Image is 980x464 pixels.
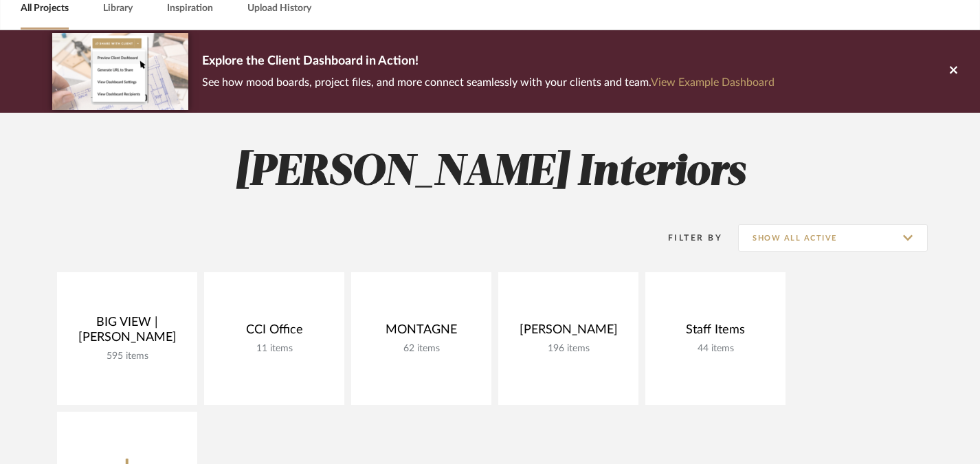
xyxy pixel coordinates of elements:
div: 44 items [656,343,775,355]
div: [PERSON_NAME] [509,322,627,343]
div: Staff Items [656,322,775,343]
img: d5d033c5-7b12-40c2-a960-1ecee1989c38.png [52,33,188,109]
div: 595 items [68,351,186,362]
div: 11 items [215,343,333,355]
p: See how mood boards, project files, and more connect seamlessly with your clients and team. [202,73,775,92]
p: Explore the Client Dashboard in Action! [202,51,775,73]
a: View Example Dashboard [651,77,775,88]
div: 62 items [362,343,480,355]
div: MONTAGNE [362,322,480,343]
div: Filter By [650,231,722,245]
div: 196 items [509,343,627,355]
div: BIG VIEW | [PERSON_NAME] [68,315,186,351]
div: CCI Office [215,322,333,343]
